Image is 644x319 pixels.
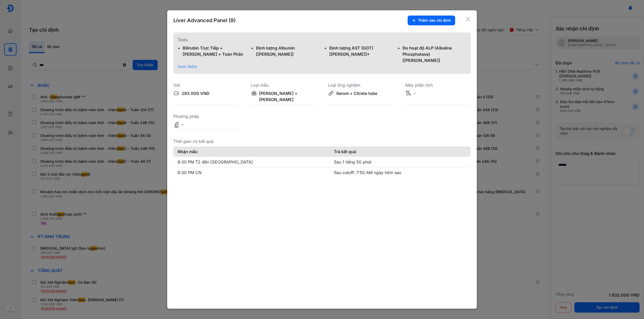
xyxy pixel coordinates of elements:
th: Trả kết quả [330,146,471,157]
div: Đo hoạt độ ALP (Alkaline Phosphatase) [[PERSON_NAME]] [403,45,466,63]
div: Định lượng Albumin [[PERSON_NAME]] [256,45,320,57]
div: Phương pháp [173,113,239,119]
div: Máy phân tích [405,82,471,88]
span: Xem thêm [178,64,197,69]
th: Nhận mẫu [173,146,330,157]
td: 8:30 PM CN [173,167,330,178]
button: Thêm vào chỉ định [408,15,455,25]
div: Thời gian có kết quả [173,138,471,144]
div: Liver Advanced Panel (9) [173,17,236,24]
div: - [414,90,415,96]
div: Loại mẫu [251,82,316,88]
div: Giá [173,82,239,88]
div: Loại ống nghiệm [328,82,393,88]
div: Định lượng AST (GOT) [[PERSON_NAME]]* [329,45,393,57]
div: 293.000 VND [182,90,210,96]
div: Bilirubin Trực Tiếp + [PERSON_NAME] + Toàn Phần [183,45,247,57]
div: - [182,121,183,128]
td: 9:30 PM T2 đến [GEOGRAPHIC_DATA] [173,157,330,167]
td: Sau 1 tiếng 50 phút [330,157,471,167]
div: Serum + Citrate tube [336,90,377,96]
td: Sau cutoff: 7:50 AM ngày hôm sau [330,167,471,178]
div: [PERSON_NAME] + [PERSON_NAME] [259,90,316,103]
div: Tests [178,37,466,43]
